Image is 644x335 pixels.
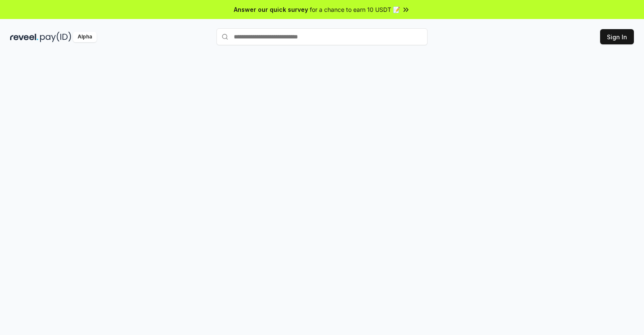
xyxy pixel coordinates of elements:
[234,5,308,14] span: Answer our quick survey
[600,29,634,44] button: Sign In
[73,32,97,42] div: Alpha
[10,32,38,42] img: reveel_dark
[310,5,400,14] span: for a chance to earn 10 USDT 📝
[40,32,71,42] img: pay_id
